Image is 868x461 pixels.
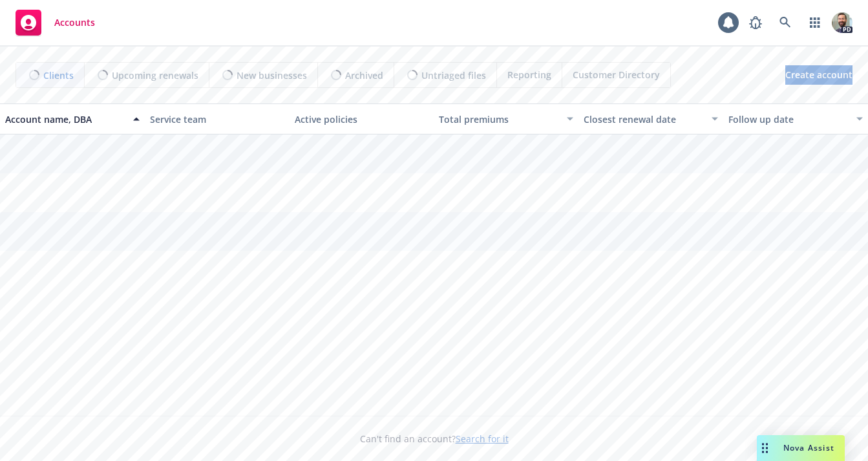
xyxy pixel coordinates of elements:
button: Service team [145,103,290,134]
div: Closest renewal date [584,113,704,126]
button: Closest renewal date [578,103,723,134]
a: Search [772,10,798,36]
a: Report a Bug [743,10,768,36]
span: Clients [43,69,74,82]
span: Untriaged files [421,69,486,82]
a: Create account [785,65,852,85]
span: Upcoming renewals [112,69,198,82]
span: Archived [345,69,383,82]
span: Reporting [507,68,551,81]
div: Account name, DBA [5,113,125,126]
div: Drag to move [757,435,773,461]
div: Service team [150,113,284,126]
div: Follow up date [728,113,849,126]
button: Nova Assist [757,435,845,461]
button: Total premiums [434,103,578,134]
a: Search for it [456,433,509,445]
a: Accounts [10,5,100,41]
span: Customer Directory [573,68,660,81]
div: Total premiums [439,113,559,126]
div: Active policies [295,113,429,126]
span: Accounts [54,17,95,28]
span: Create account [785,63,852,87]
span: Can't find an account? [360,432,509,445]
img: photo [832,12,852,33]
span: Nova Assist [783,442,834,453]
span: New businesses [237,69,307,82]
button: Follow up date [723,103,868,134]
a: Switch app [802,10,828,36]
button: Active policies [290,103,434,134]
